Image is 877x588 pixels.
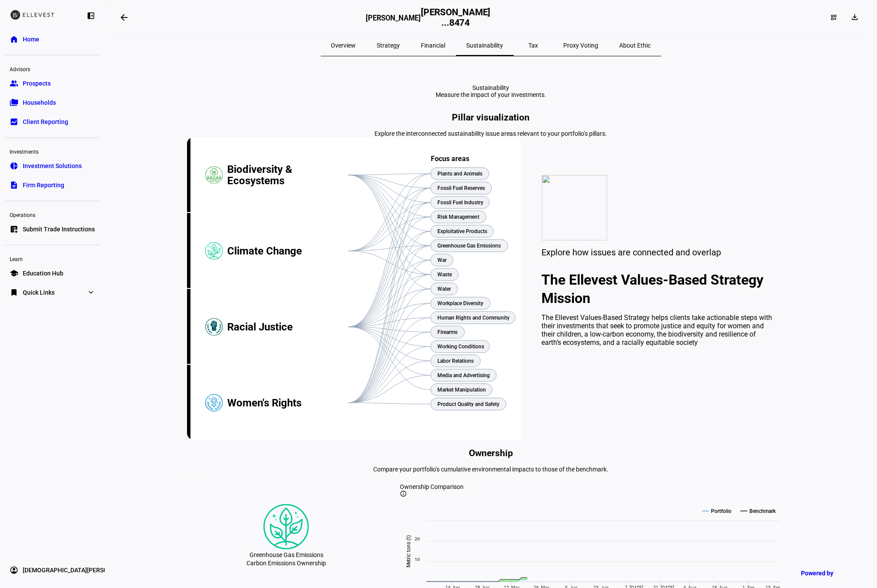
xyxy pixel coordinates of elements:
[10,269,18,278] eth-mat-symbol: school
[23,79,51,88] span: Prospects
[5,252,100,265] div: Learn
[23,117,68,126] span: Client Reporting
[23,225,95,234] span: Submit Trade Instructions
[750,508,776,514] text: Benchmark
[437,185,485,191] text: Fossil Fuel Reserves
[831,14,838,21] mat-icon: dashboard_customize
[431,155,469,163] text: Focus areas
[10,225,18,234] eth-mat-symbol: list_alt_add
[227,137,349,213] div: Biodiversity & Ecosystems
[467,42,503,48] span: Sustainability
[437,358,474,364] text: Labor Relations
[400,490,407,497] mat-icon: info_outline
[263,504,309,550] img: climateChange.colored.svg
[23,566,134,575] span: [DEMOGRAPHIC_DATA][PERSON_NAME]
[187,84,795,98] eth-report-page-title: Sustainability
[542,247,774,258] div: Explore how issues are connected and overlap
[436,91,546,98] div: Measure the impact of your investments.
[436,84,546,91] div: Sustainability
[437,171,482,177] text: Plants and Animals
[10,288,18,297] eth-mat-symbol: bookmark
[87,288,95,297] eth-mat-symbol: expand_more
[437,344,484,350] text: Working Conditions
[542,175,607,241] img: values.svg
[23,288,55,297] span: Quick Links
[227,213,349,289] div: Climate Change
[5,176,100,194] a: descriptionFirm Reporting
[415,536,420,541] text: 20
[23,181,64,189] span: Firm Reporting
[227,289,349,365] div: Racial Justice
[119,12,129,23] mat-icon: arrow_backwards
[421,7,491,28] h2: [PERSON_NAME] ...8474
[366,14,421,27] h3: [PERSON_NAME]
[246,560,326,567] div: Carbon Emissions Ownership
[437,228,487,234] text: Exploitative Products
[377,42,400,48] span: Strategy
[5,157,100,175] a: pie_chartInvestment Solutions
[5,31,100,48] a: homeHome
[331,42,356,48] span: Overview
[10,79,18,88] eth-mat-symbol: group
[437,286,451,292] text: Water
[797,565,864,581] a: Powered by
[400,483,784,490] div: Ownership Comparison
[5,94,100,111] a: folder_copyHouseholds
[542,313,774,347] div: The Ellevest Values-Based Strategy helps clients take actionable steps with their investments tha...
[5,208,100,220] div: Operations
[10,566,18,575] eth-mat-symbol: account_circle
[5,145,100,157] div: Investments
[437,329,458,335] text: Firearms
[5,113,100,131] a: bid_landscapeClient Reporting
[851,13,860,21] mat-icon: download
[87,11,95,20] eth-mat-symbol: left_panel_close
[23,35,39,44] span: Home
[250,550,323,560] div: Greenhouse Gas Emissions
[437,199,483,206] text: Fossil Fuel Industry
[437,257,447,263] text: War
[23,98,56,107] span: Households
[415,557,420,562] text: 10
[10,181,18,189] eth-mat-symbol: description
[5,62,100,75] div: Advisors
[711,508,732,514] text: Portfolio
[10,98,18,107] eth-mat-symbol: folder_copy
[187,448,795,458] h2: Ownership
[564,42,599,48] span: Proxy Voting
[187,130,795,137] div: Explore the interconnected sustainability issue areas relevant to your portfolio’s pillars.
[5,75,100,92] a: groupProspects
[437,401,499,407] text: Product Quality and Safety
[529,42,538,48] span: Tax
[437,300,483,306] text: Workplace Diversity
[421,42,446,48] span: Financial
[437,243,501,249] text: Greenhouse Gas Emissions
[437,272,452,278] text: Waste
[542,271,774,307] h2: The Ellevest Values-Based Strategy Mission
[620,42,651,48] span: About Ethic
[437,387,486,393] text: Market Manipulation
[10,162,18,170] eth-mat-symbol: pie_chart
[437,315,510,321] text: Human Rights and Community
[227,365,349,441] div: Women's Rights
[10,35,18,44] eth-mat-symbol: home
[187,112,795,123] h2: Pillar visualization
[437,214,479,220] text: Risk Management
[406,535,412,568] text: Metric tons (t)
[187,466,795,473] div: Compare your portfolio’s cumulative environmental impacts to those of the benchmark.
[23,162,82,170] span: Investment Solutions
[10,117,18,126] eth-mat-symbol: bid_landscape
[23,269,63,278] span: Education Hub
[437,372,490,378] text: Media and Advertising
